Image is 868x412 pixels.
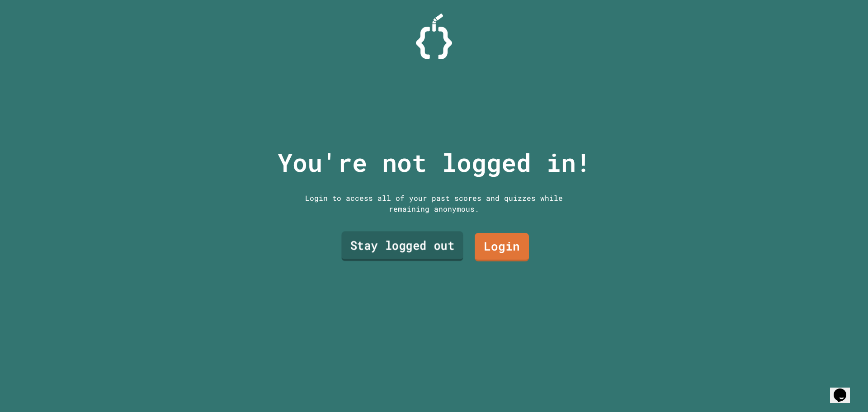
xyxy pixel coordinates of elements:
p: You're not logged in! [278,144,591,181]
iframe: chat widget [830,376,859,403]
a: Stay logged out [341,232,463,261]
a: Login [475,233,529,261]
div: Login to access all of your past scores and quizzes while remaining anonymous. [298,193,570,214]
img: Logo.svg [416,14,452,59]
